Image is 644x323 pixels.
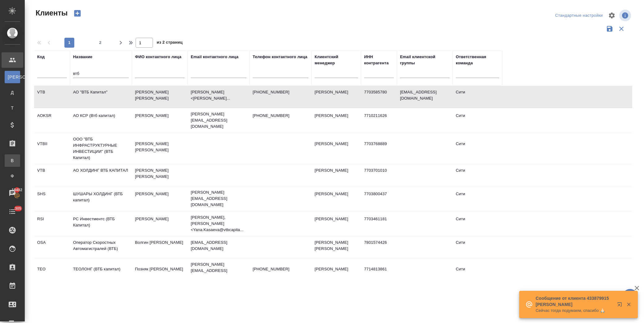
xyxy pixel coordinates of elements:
[95,38,105,48] button: 2
[34,213,70,235] td: RSI
[132,213,188,235] td: [PERSON_NAME]
[400,54,450,66] div: Email клиентской группы
[5,154,20,167] a: В
[34,236,70,258] td: OSA
[70,236,132,258] td: Оператор Скоростных Автомагистралей (ВТБ)
[8,173,17,179] span: Ф
[453,236,502,258] td: Сити
[70,133,132,164] td: ООО "ВТБ ИНФРАСТРУКТУРНЫЕ ИНВЕСТИЦИИ" (ВТБ Капитал)
[622,302,635,307] button: Закрыть
[34,138,70,159] td: VTBII
[34,188,70,209] td: SHS
[34,8,67,18] span: Клиенты
[311,213,361,235] td: [PERSON_NAME]
[361,110,397,131] td: 7710211626
[8,89,17,96] span: Д
[191,239,246,252] p: [EMAIL_ADDRESS][DOMAIN_NAME]
[132,188,188,209] td: [PERSON_NAME]
[8,187,26,193] span: 18402
[70,263,132,285] td: ТЕОЛОНГ (ВТБ капитал)
[191,111,246,130] p: [PERSON_NAME][EMAIL_ADDRESS][DOMAIN_NAME]
[453,188,502,209] td: Сити
[2,185,23,201] a: 18402
[2,204,23,219] a: 305
[70,8,85,19] button: Создать
[11,205,25,212] span: 305
[191,54,238,60] div: Email контактного лица
[536,308,613,314] p: Сейчас тогда подумаем, спасибо 🙏🏻
[95,40,105,46] span: 2
[5,170,20,182] a: Ф
[453,138,502,159] td: Сити
[622,289,638,304] button: 🙏
[453,86,502,108] td: Сити
[619,10,632,21] span: Посмотреть информацию
[70,188,132,209] td: ШУШАРЫ ХОЛДИНГ (ВТБ капитал)
[132,236,188,258] td: Волгин [PERSON_NAME]
[613,298,628,313] button: Открыть в новой вкладке
[397,86,453,108] td: [EMAIL_ADDRESS][DOMAIN_NAME]
[361,86,397,108] td: 7703585780
[132,164,188,186] td: [PERSON_NAME] [PERSON_NAME]
[8,157,17,164] span: В
[5,102,20,114] a: Т
[70,110,132,131] td: АО КСР (Втб капитал)
[8,105,17,111] span: Т
[311,236,361,258] td: [PERSON_NAME] [PERSON_NAME]
[73,54,92,60] div: Название
[361,263,397,285] td: 7714813861
[253,54,307,60] div: Телефон контактного лица
[37,54,45,60] div: Код
[616,23,627,35] button: Сбросить фильтры
[8,74,17,80] span: [PERSON_NAME]
[604,8,619,23] span: Настроить таблицу
[34,263,70,285] td: TEO
[361,188,397,209] td: 7703800437
[361,164,397,186] td: 7703701010
[191,89,246,101] p: [PERSON_NAME] <[PERSON_NAME]...
[70,213,132,235] td: РС Инвестментс (ВТБ Капитал)
[453,164,502,186] td: Сити
[253,89,308,95] p: [PHONE_NUMBER]
[311,263,361,285] td: [PERSON_NAME]
[132,263,188,285] td: Позняк [PERSON_NAME]
[253,113,308,119] p: [PHONE_NUMBER]
[157,39,183,48] span: из 2 страниц
[311,86,361,108] td: [PERSON_NAME]
[311,110,361,131] td: [PERSON_NAME]
[315,54,358,66] div: Клиентский менеджер
[456,54,499,66] div: Ответственная команда
[361,138,397,159] td: 7703768889
[5,86,20,99] a: Д
[132,110,188,131] td: [PERSON_NAME]
[191,261,246,286] p: [PERSON_NAME][EMAIL_ADDRESS][PERSON_NAME][DOMAIN_NAME]
[34,86,70,108] td: VTB
[132,86,188,108] td: [PERSON_NAME] [PERSON_NAME]
[361,236,397,258] td: 7801574426
[311,138,361,159] td: [PERSON_NAME]
[132,138,188,159] td: [PERSON_NAME] [PERSON_NAME]
[70,86,132,108] td: АО "ВТБ Капитал"
[604,23,616,35] button: Сохранить фильтры
[361,213,397,235] td: 7703461181
[453,213,502,235] td: Сити
[453,110,502,131] td: Сити
[191,189,246,208] p: [PERSON_NAME][EMAIL_ADDRESS][DOMAIN_NAME]
[34,110,70,131] td: AOKSR
[364,54,394,66] div: ИНН контрагента
[135,54,181,60] div: ФИО контактного лица
[191,214,246,233] p: [PERSON_NAME], [PERSON_NAME] <Yana.Kasaeva@vtbcapita...
[253,266,308,272] p: [PHONE_NUMBER]
[34,164,70,186] td: VTB
[554,11,604,20] div: split button
[453,263,502,285] td: Сити
[311,164,361,186] td: [PERSON_NAME]
[70,164,132,186] td: АО ХОЛДИНГ ВТБ КАПИТАЛ
[5,71,20,83] a: [PERSON_NAME]
[311,188,361,209] td: [PERSON_NAME]
[536,295,613,308] p: Сообщение от клиента 433879915 [PERSON_NAME]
